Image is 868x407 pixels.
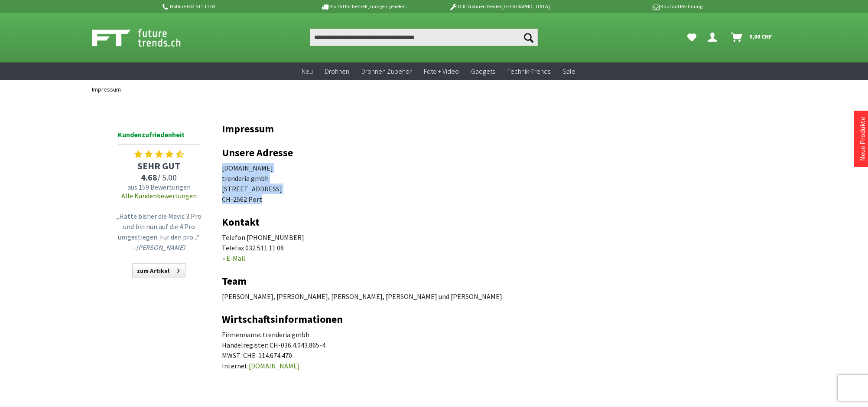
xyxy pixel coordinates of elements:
[136,243,185,252] em: [PERSON_NAME]
[222,123,759,135] h1: Impressum
[114,183,205,191] span: aus 159 Bewertungen
[683,29,701,46] a: Meine Favoriten
[222,147,759,158] h2: Unsere Adresse
[222,329,759,371] p: Firmenname: trenderia gmbh Handelregister: CH-036.4.043.865-4 MWST: CHE-114.674.470 Internet:
[121,191,197,200] a: Alle Kundenbewertungen
[418,62,465,80] a: Foto + Video
[465,62,501,80] a: Gadgets
[424,67,459,75] span: Foto + Video
[222,274,247,288] strong: Team
[222,163,759,204] p: [DOMAIN_NAME] trenderia gmbh [STREET_ADDRESS] CH-2562 Port
[355,62,418,80] a: Drohnen Zubehör
[520,29,538,46] button: Suchen
[325,67,349,75] span: Drohnen
[556,62,582,80] a: Sale
[249,361,300,370] a: [DOMAIN_NAME]
[361,67,412,75] span: Drohnen Zubehör
[222,254,245,263] a: » E-Mail
[222,217,759,228] h2: Kontakt
[310,29,538,46] input: Produkt, Marke, Kategorie, EAN, Artikelnummer…
[728,29,777,46] a: Warenkorb
[567,1,702,12] p: Kauf auf Rechnung
[858,117,867,161] a: Neue Produkte
[222,292,504,301] span: [PERSON_NAME], [PERSON_NAME], [PERSON_NAME], [PERSON_NAME] und [PERSON_NAME].
[319,62,355,80] a: Drohnen
[141,172,157,183] span: 4.68
[222,232,759,263] p: Telefon [PHONE_NUMBER] Telefax 032 511 11 08
[704,29,724,46] a: Dein Konto
[118,129,200,145] span: Kundenzufriedenheit
[296,62,319,80] a: Neu
[471,67,495,75] span: Gadgets
[749,30,772,43] span: 0,00 CHF
[116,211,202,253] p: „Hatte bisher die Mavic 3 Pro und bin nun auf die 4 Pro umgestiegen. Für den pro...“ –
[92,85,121,93] span: Impressum
[92,27,200,49] img: Shop Futuretrends - zur Startseite wechseln
[432,1,567,12] p: DJI Drohnen Dealer [GEOGRAPHIC_DATA]
[302,67,313,75] span: Neu
[161,1,296,12] p: Hotline 032 511 11 03
[562,67,575,75] span: Sale
[132,263,185,278] a: zum Artikel
[114,172,205,183] span: / 5.00
[88,80,125,99] a: Impressum
[222,314,759,325] h2: Wirtschaftsinformationen
[296,1,432,12] p: Bis 16 Uhr bestellt, morgen geliefert.
[507,67,550,75] span: Technik-Trends
[114,160,205,172] span: SEHR GUT
[501,62,556,80] a: Technik-Trends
